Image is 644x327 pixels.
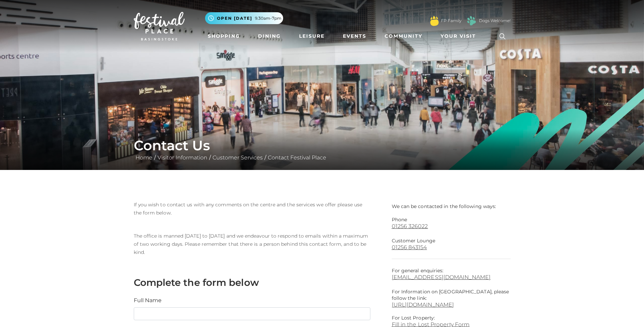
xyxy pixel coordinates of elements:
a: [EMAIL_ADDRESS][DOMAIN_NAME] [392,274,511,280]
a: Contact Festival Place [266,154,328,161]
p: Phone [392,217,511,223]
p: For Lost Property: [392,315,511,321]
span: Your Visit [441,33,476,40]
h1: Contact Us [134,137,511,154]
a: FP Family [441,18,461,24]
p: For Information on [GEOGRAPHIC_DATA], please follow the link: [392,289,511,302]
a: Events [340,30,369,42]
a: Shopping [205,30,243,42]
span: 9.30am-7pm [255,15,281,21]
img: Festival Place Logo [134,12,185,40]
a: [URL][DOMAIN_NAME] [392,302,454,308]
p: Customer Lounge [392,238,511,244]
p: The office is manned [DATE] to [DATE] and we endeavour to respond to emails within a maximum of t... [134,232,370,256]
a: 01256 326022 [392,223,511,229]
span: Open [DATE] [217,15,252,21]
a: Your Visit [438,30,482,42]
a: 01256 843154 [392,244,511,251]
a: Visitor Information [156,154,209,161]
label: Full Name [134,296,162,305]
a: Home [134,154,154,161]
a: Dogs Welcome! [479,18,511,24]
h3: Complete the form below [134,277,370,288]
p: We can be contacted in the following ways: [392,201,511,210]
a: Dining [255,30,283,42]
a: Customer Services [211,154,264,161]
a: Community [382,30,425,42]
a: Leisure [296,30,327,42]
div: / / / [129,137,516,162]
button: Open [DATE] 9.30am-7pm [205,12,283,24]
p: For general enquiries: [392,268,511,280]
p: If you wish to contact us with any comments on the centre and the services we offer please use th... [134,201,370,217]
